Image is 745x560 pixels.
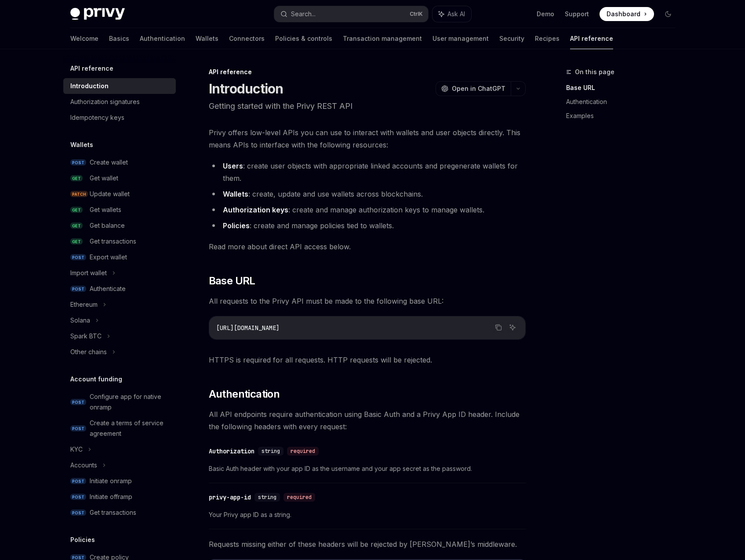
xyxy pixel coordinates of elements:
[70,8,125,20] img: dark logo
[90,507,136,518] div: Get transactions
[70,81,109,91] div: Introduction
[274,6,428,22] button: Search...CtrlK
[70,510,86,516] span: POST
[223,221,250,230] strong: Policies
[70,159,86,166] span: POST
[499,28,524,49] a: Security
[70,478,86,485] span: POST
[70,286,86,292] span: POST
[262,448,280,455] span: string
[63,154,176,170] a: POSTCreate wallet
[432,6,471,22] button: Ask AI
[535,28,560,49] a: Recipes
[63,233,176,249] a: GETGet transactions
[196,28,218,49] a: Wallets
[570,28,613,49] a: API reference
[70,140,93,150] h5: Wallets
[70,331,102,341] div: Spark BTC
[70,191,88,197] span: PATCH
[209,354,526,366] span: HTTPS is required for all requests. HTTP requests will be rejected.
[216,324,280,332] span: [URL][DOMAIN_NAME]
[109,28,129,49] a: Basics
[209,81,283,97] h1: Introduction
[70,347,107,357] div: Other chains
[90,205,121,215] div: Get wallets
[209,68,526,76] div: API reference
[209,295,526,307] span: All requests to the Privy API must be made to the following base URL:
[70,28,98,49] a: Welcome
[209,274,255,288] span: Base URL
[209,188,526,200] li: : create, update and use wallets across blockchains.
[607,10,640,18] span: Dashboard
[447,10,465,18] span: Ask AI
[209,538,526,550] span: Requests missing either of these headers will be rejected by [PERSON_NAME]’s middleware.
[90,236,136,247] div: Get transactions
[575,67,614,77] span: On this page
[566,81,682,95] a: Base URL
[90,492,132,502] div: Initiate offramp
[600,7,654,21] a: Dashboard
[90,252,127,262] div: Export wallet
[432,28,489,49] a: User management
[537,10,554,18] a: Demo
[70,254,86,261] span: POST
[209,510,526,520] span: Your Privy app ID as a string.
[287,447,319,456] div: required
[63,473,176,489] a: POSTInitiate onramp
[209,219,526,232] li: : create and manage policies tied to wallets.
[63,415,176,442] a: POSTCreate a terms of service agreement
[565,10,589,18] a: Support
[63,281,176,297] a: POSTAuthenticate
[70,315,90,326] div: Solana
[566,95,682,109] a: Authentication
[63,110,176,126] a: Idempotency keys
[90,418,171,439] div: Create a terms of service agreement
[70,374,122,384] h5: Account funding
[70,207,83,213] span: GET
[90,220,125,231] div: Get balance
[209,100,526,112] p: Getting started with the Privy REST API
[70,535,95,545] h5: Policies
[223,190,248,198] strong: Wallets
[63,78,176,94] a: Introduction
[223,205,288,214] strong: Authorization keys
[70,494,86,500] span: POST
[209,463,526,474] span: Basic Auth header with your app ID as the username and your app secret as the password.
[70,425,86,432] span: POST
[63,505,176,521] a: POSTGet transactions
[493,322,504,333] button: Copy the contents from the code block
[209,241,526,253] span: Read more about direct API access below.
[452,84,505,93] span: Open in ChatGPT
[70,175,83,182] span: GET
[63,186,176,202] a: PATCHUpdate wallet
[63,94,176,110] a: Authorization signatures
[90,476,132,486] div: Initiate onramp
[258,494,276,501] span: string
[209,493,251,502] div: privy-app-id
[661,7,675,21] button: Toggle dark mode
[70,460,97,470] div: Accounts
[70,63,113,74] h5: API reference
[70,112,124,123] div: Idempotency keys
[410,11,423,18] span: Ctrl K
[70,399,86,406] span: POST
[209,387,280,401] span: Authentication
[63,202,176,218] a: GETGet wallets
[229,28,265,49] a: Connectors
[70,268,107,278] div: Import wallet
[70,97,140,107] div: Authorization signatures
[63,170,176,186] a: GETGet wallet
[63,389,176,415] a: POSTConfigure app for native onramp
[436,81,511,96] button: Open in ChatGPT
[63,249,176,265] a: POSTExport wallet
[343,28,422,49] a: Transaction management
[70,238,83,245] span: GET
[507,322,518,333] button: Ask AI
[70,299,98,310] div: Ethereum
[70,444,83,455] div: KYC
[90,157,128,168] div: Create wallet
[275,28,332,49] a: Policies & controls
[63,218,176,233] a: GETGet balance
[291,9,316,19] div: Search...
[209,447,254,456] div: Authorization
